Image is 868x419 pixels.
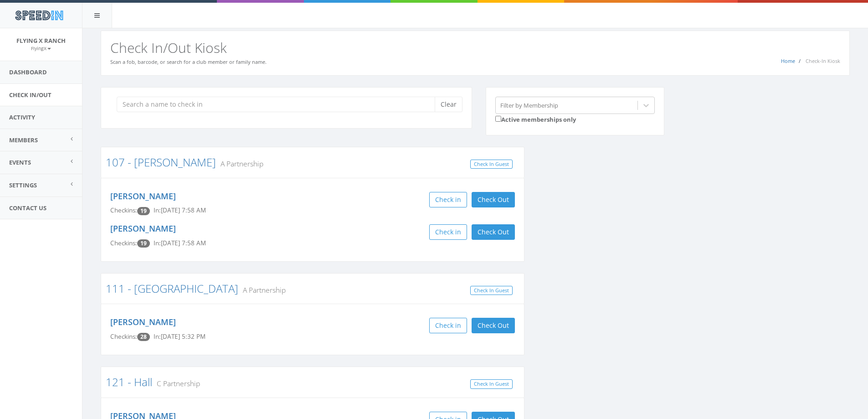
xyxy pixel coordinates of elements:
span: Checkin count [137,333,150,341]
span: Contact Us [9,204,46,212]
button: Check in [429,318,467,333]
h2: Check In/Out Kiosk [110,40,840,55]
span: In: [DATE] 7:58 AM [154,239,206,247]
div: Filter by Membership [500,101,558,109]
a: FlyingX [31,44,51,52]
button: Check Out [472,192,515,207]
span: Events [9,158,31,166]
small: A Partnership [216,159,263,169]
small: Scan a fob, barcode, or search for a club member or family name. [110,58,267,65]
button: Check in [429,224,467,240]
button: Check in [429,192,467,207]
input: Active memberships only [495,116,501,122]
a: 107 - [PERSON_NAME] [106,155,216,170]
a: 121 - Hall [106,374,152,389]
button: Check Out [472,224,515,240]
span: Flying X Ranch [16,36,66,45]
a: Check In Guest [470,379,513,389]
small: A Partnership [238,285,286,295]
input: Search a name to check in [117,97,442,112]
a: 111 - [GEOGRAPHIC_DATA] [106,281,238,296]
span: Check-In Kiosk [806,57,840,64]
a: Check In Guest [470,286,513,295]
span: Checkins: [110,239,137,247]
label: Active memberships only [495,114,576,124]
span: Checkin count [137,207,150,215]
span: Members [9,136,38,144]
span: Checkins: [110,206,137,214]
span: Settings [9,181,37,189]
small: FlyingX [31,45,51,52]
a: [PERSON_NAME] [110,191,176,202]
a: [PERSON_NAME] [110,316,176,327]
span: In: [DATE] 5:32 PM [154,332,205,341]
span: Checkins: [110,332,137,341]
a: Home [781,57,795,64]
small: C Partnership [152,378,200,388]
span: Checkin count [137,239,150,248]
a: [PERSON_NAME] [110,223,176,234]
img: speedin_logo.png [10,7,67,24]
span: In: [DATE] 7:58 AM [154,206,206,214]
a: Check In Guest [470,160,513,169]
button: Clear [435,97,462,112]
button: Check Out [472,318,515,333]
